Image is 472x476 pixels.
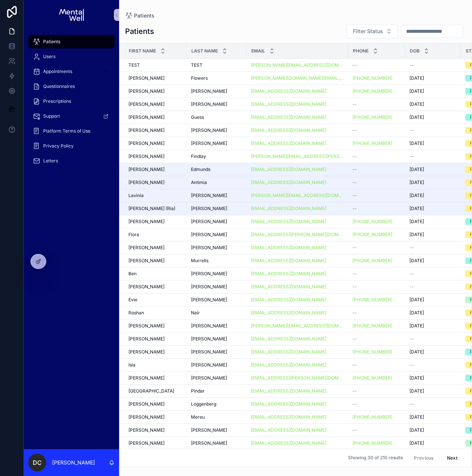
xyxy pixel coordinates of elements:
a: Questionnaires [28,80,115,93]
a: [DATE] [409,166,456,172]
span: -- [409,153,414,159]
a: [EMAIL_ADDRESS][DOMAIN_NAME] [251,101,344,107]
span: -- [409,271,414,277]
a: [EMAIL_ADDRESS][DOMAIN_NAME] [251,310,344,316]
span: [DATE] [409,193,424,199]
a: [PERSON_NAME][EMAIL_ADDRESS][DOMAIN_NAME] [251,323,344,329]
span: -- [409,284,414,290]
a: [EMAIL_ADDRESS][DOMAIN_NAME] [251,362,326,368]
a: [EMAIL_ADDRESS][DOMAIN_NAME] [251,349,326,355]
span: [PERSON_NAME] [128,375,165,381]
a: -- [409,401,456,407]
a: [EMAIL_ADDRESS][DOMAIN_NAME] [251,140,344,146]
a: [PERSON_NAME] [191,271,242,277]
a: [PHONE_NUMBER] [353,232,401,238]
a: [DATE] [409,114,456,120]
a: [PERSON_NAME] [128,401,182,407]
a: -- [353,62,401,68]
span: [PERSON_NAME] [191,375,227,381]
span: -- [409,401,414,407]
span: -- [353,388,357,394]
span: [PERSON_NAME] [191,232,227,238]
span: Platform Terms of Use [43,128,90,134]
a: -- [353,206,401,212]
a: [PERSON_NAME] [191,284,242,290]
a: [EMAIL_ADDRESS][DOMAIN_NAME] [251,414,326,420]
a: Prescriptions [28,95,115,108]
span: [PERSON_NAME] (Ria) [128,206,175,212]
a: -- [353,388,401,394]
a: [PHONE_NUMBER] [353,75,401,81]
span: [PERSON_NAME] [128,349,165,355]
a: [EMAIL_ADDRESS][DOMAIN_NAME] [251,362,344,368]
a: [PERSON_NAME] [128,284,182,290]
span: -- [353,336,357,342]
a: [PERSON_NAME] [191,140,242,146]
a: TEST [191,62,242,68]
a: -- [353,245,401,251]
a: [DATE] [409,310,456,316]
a: [EMAIL_ADDRESS][DOMAIN_NAME] [251,414,344,420]
span: -- [353,166,357,172]
a: Roshan [128,310,182,316]
a: [DATE] [409,219,456,225]
a: [PERSON_NAME] (Ria) [128,206,182,212]
span: TEST [191,62,202,68]
span: [PERSON_NAME] [128,336,165,342]
span: [DATE] [409,166,424,172]
a: [EMAIL_ADDRESS][DOMAIN_NAME] [251,388,326,394]
a: [PHONE_NUMBER] [353,88,392,94]
a: -- [353,310,401,316]
div: scrollable content [24,30,119,177]
a: Privacy Policy [28,139,115,153]
a: [PERSON_NAME] [128,323,182,329]
span: [PERSON_NAME] [191,140,227,146]
span: [PERSON_NAME] [191,127,227,133]
span: [DATE] [409,258,424,264]
a: [PERSON_NAME][EMAIL_ADDRESS][PERSON_NAME][DOMAIN_NAME] [251,153,344,159]
a: [EMAIL_ADDRESS][DOMAIN_NAME] [251,310,326,316]
span: -- [353,153,357,159]
span: [DATE] [409,75,424,81]
a: [EMAIL_ADDRESS][DOMAIN_NAME] [251,271,344,277]
a: [EMAIL_ADDRESS][DOMAIN_NAME] [251,349,344,355]
a: [DATE] [409,101,456,107]
a: Users [28,50,115,63]
a: Edmunds [191,166,242,172]
a: [PERSON_NAME][DOMAIN_NAME][EMAIL_ADDRESS][DOMAIN_NAME] [251,75,344,81]
a: [EMAIL_ADDRESS][DOMAIN_NAME] [251,88,326,94]
span: Lavinia [128,193,144,199]
a: [PERSON_NAME] [128,114,182,120]
span: [DATE] [409,88,424,94]
a: [PERSON_NAME] [128,258,182,264]
span: [PERSON_NAME] [128,75,165,81]
a: [PHONE_NUMBER] [353,323,392,329]
a: [EMAIL_ADDRESS][DOMAIN_NAME] [251,245,344,251]
a: -- [353,336,401,342]
span: [PERSON_NAME] [128,140,165,146]
span: -- [353,193,357,199]
span: -- [353,127,357,133]
span: Pindar [191,388,205,394]
a: -- [353,101,401,107]
a: [PHONE_NUMBER] [353,349,401,355]
a: -- [409,336,456,342]
a: [EMAIL_ADDRESS][DOMAIN_NAME] [251,166,326,172]
span: [PERSON_NAME] [128,401,165,407]
a: [DATE] [409,193,456,199]
a: -- [353,401,401,407]
a: [PHONE_NUMBER] [353,323,401,329]
span: [GEOGRAPHIC_DATA] [128,388,174,394]
a: [EMAIL_ADDRESS][DOMAIN_NAME] [251,140,326,146]
a: -- [353,180,401,185]
a: [DATE] [409,349,456,355]
span: -- [353,101,357,107]
a: [PERSON_NAME] [191,193,242,199]
a: [PERSON_NAME] [128,414,182,420]
a: [PHONE_NUMBER] [353,232,392,238]
span: [PERSON_NAME] [128,127,165,133]
span: Flowers [191,75,208,81]
a: [PERSON_NAME] [128,140,182,146]
a: [EMAIL_ADDRESS][DOMAIN_NAME] [251,166,344,172]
